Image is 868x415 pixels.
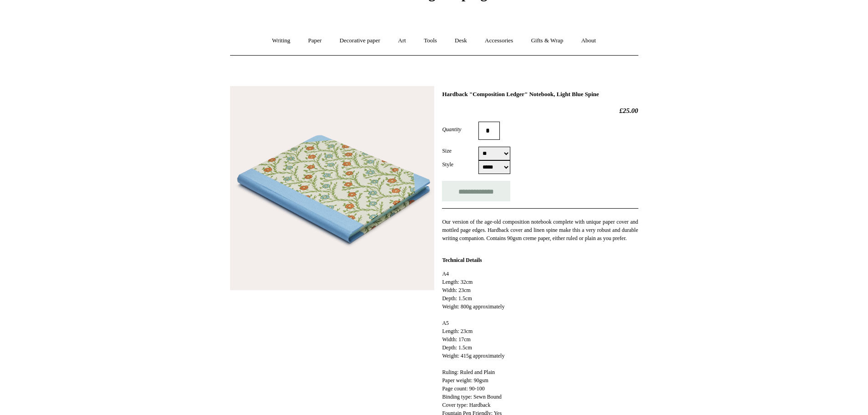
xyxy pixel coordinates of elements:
p: Our version of the age-old composition notebook complete with unique paper cover and mottled page... [442,218,638,242]
h1: Hardback "Composition Ledger" Notebook, Light Blue Spine [442,91,638,98]
a: Paper [300,29,330,53]
a: About [573,29,604,53]
a: Decorative paper [331,29,388,53]
a: Accessories [477,29,521,53]
a: Writing [264,29,298,53]
a: Desk [447,29,475,53]
h2: £25.00 [442,107,638,115]
img: Hardback "Composition Ledger" Notebook, Light Blue Spine [230,86,434,290]
label: Size [442,147,478,155]
a: Art [390,29,414,53]
label: Quantity [442,125,478,133]
a: Gifts & Wrap [523,29,571,53]
strong: Technical Details [442,257,482,263]
label: Style [442,160,478,169]
a: Tools [416,29,445,53]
